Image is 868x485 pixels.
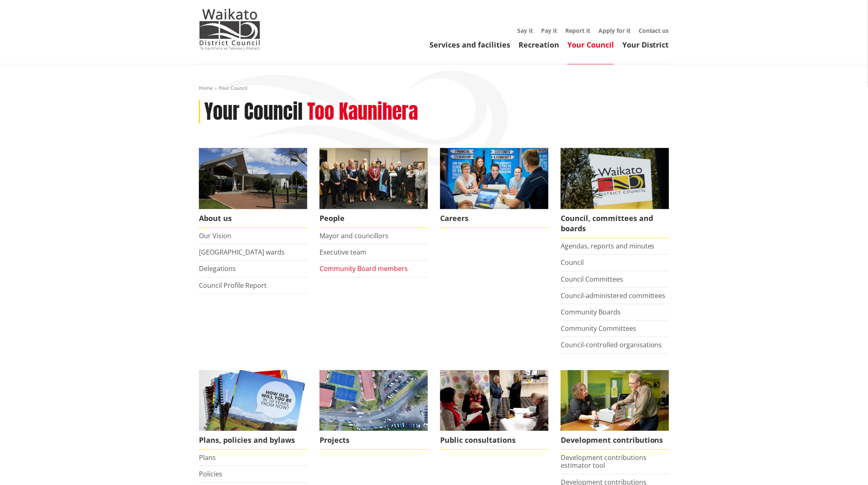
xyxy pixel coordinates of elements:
[429,40,510,50] a: Services and facilities
[565,27,590,34] a: Report it
[561,324,636,333] a: Community Committees
[199,85,669,92] nav: breadcrumb
[561,241,655,250] a: Agendas, reports and minutes
[320,148,428,228] a: 2022 Council People
[199,148,307,209] img: WDC Building 0015
[440,370,548,450] a: public-consultations Public consultations
[517,27,533,34] a: Say it
[320,248,366,257] a: Executive team
[561,148,669,209] img: Waikato-District-Council-sign
[199,84,213,91] a: Home
[561,340,662,349] a: Council-controlled organisations
[567,40,614,50] a: Your Council
[320,370,428,431] img: DJI_0336
[561,148,669,238] a: Waikato-District-Council-sign Council, committees and boards
[561,258,584,267] a: Council
[561,275,623,284] a: Council Committees
[320,148,428,209] img: 2022 Council
[199,281,267,290] a: Council Profile Report
[199,431,307,450] span: Plans, policies and bylaws
[199,248,285,257] a: [GEOGRAPHIC_DATA] wards
[320,231,388,240] a: Mayor and councillors
[639,27,669,34] a: Contact us
[519,40,559,50] a: Recreation
[440,370,548,431] img: public-consultations
[199,231,231,240] a: Our Vision
[440,431,548,450] span: Public consultations
[199,148,307,228] a: WDC Building 0015 About us
[598,27,630,34] a: Apply for it
[440,148,548,209] img: Office staff in meeting - Career page
[561,307,621,317] a: Community Boards
[199,9,260,50] img: Waikato District Council - Te Kaunihera aa Takiwaa o Waikato
[199,209,307,228] span: About us
[561,291,666,300] a: Council-administered committees
[199,370,307,450] a: We produce a number of plans, policies and bylaws including the Long Term Plan Plans, policies an...
[440,209,548,228] span: Careers
[561,431,669,450] span: Development contributions
[199,264,236,273] a: Delegations
[561,370,669,431] img: Fees
[320,264,408,273] a: Community Board members
[561,209,669,238] span: Council, committees and boards
[320,370,428,450] a: Projects
[219,84,247,91] span: Your Council
[204,100,303,124] h1: Your Council
[541,27,557,34] a: Pay it
[622,40,669,50] a: Your District
[320,209,428,228] span: People
[307,100,418,124] h2: Too Kaunihera
[320,431,428,450] span: Projects
[440,148,548,228] a: Careers
[830,451,860,480] iframe: Messenger Launcher
[561,370,669,450] a: FInd out more about fees and fines here Development contributions
[199,453,216,462] a: Plans
[199,370,307,431] img: Long Term Plan
[199,469,222,478] a: Policies
[561,453,646,470] a: Development contributions estimator tool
